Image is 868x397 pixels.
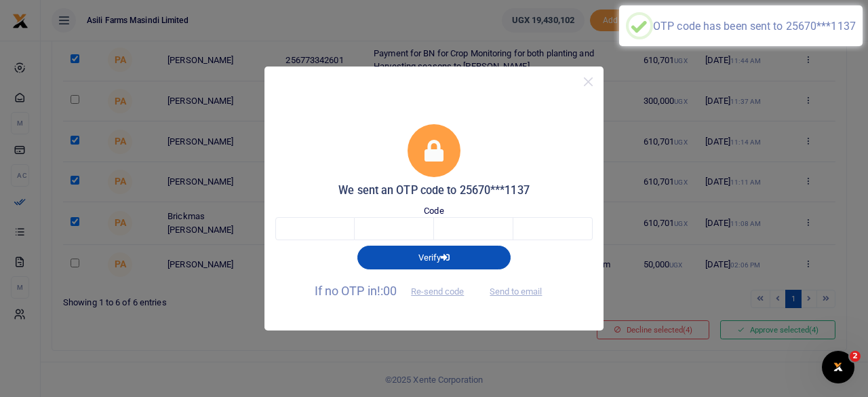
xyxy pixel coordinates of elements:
[315,284,476,298] span: If no OTP in
[653,20,856,33] div: OTP code has been sent to 25670***1137
[424,204,443,218] label: Code
[822,351,854,383] iframe: Intercom live chat
[377,284,397,298] span: !:00
[578,72,598,92] button: Close
[850,351,861,362] span: 2
[357,246,511,269] button: Verify
[275,184,593,197] h5: We sent an OTP code to 25670***1137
